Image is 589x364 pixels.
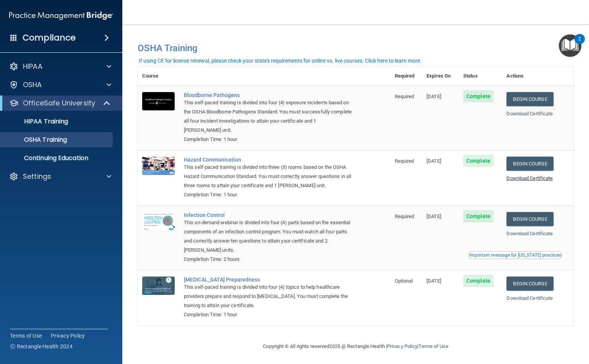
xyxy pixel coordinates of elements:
[427,278,441,284] span: [DATE]
[5,154,109,162] p: Continuing Education
[51,332,85,340] a: Privacy Policy
[184,135,352,144] div: Completion Time: 1 hour
[463,275,493,287] span: Complete
[23,80,42,89] p: OSHA
[184,283,352,310] div: This self-paced training is divided into four (4) topics to help healthcare providers prepare and...
[184,92,352,98] a: Bloodborne Pathogens
[5,136,67,144] p: OSHA Training
[23,32,76,43] h4: Compliance
[9,8,113,23] img: PMB logo
[506,111,553,116] a: Download Certificate
[138,57,423,65] button: If using CE for license renewal, please check your state's requirements for online vs. live cours...
[419,343,448,349] a: Terms of Use
[395,214,414,219] span: Required
[506,231,553,236] a: Download Certificate
[138,43,574,53] h4: OSHA Training
[23,62,42,71] p: HIPAA
[10,332,42,340] a: Terms of Use
[5,118,68,125] p: HIPAA Training
[9,99,111,108] a: OfficeSafe University
[139,58,422,63] div: If using CE for license renewal, please check your state's requirements for online vs. live cours...
[502,67,574,86] th: Actions
[463,90,493,102] span: Complete
[387,343,417,349] a: Privacy Policy
[9,80,111,89] a: OSHA
[463,155,493,167] span: Complete
[395,278,413,284] span: Optional
[216,334,495,359] div: Copyright © All rights reserved 2025 @ Rectangle Health | |
[184,255,352,264] div: Completion Time: 2 hours
[506,92,553,106] a: Begin Course
[184,163,352,190] div: This self-paced training is divided into three (3) rooms based on the OSHA Hazard Communication S...
[506,212,553,226] a: Begin Course
[559,34,581,57] button: Open Resource Center, 2 new notifications
[138,67,179,86] th: Course
[390,67,422,86] th: Required
[184,212,352,218] a: Infection Control
[9,62,111,71] a: HIPAA
[427,214,441,219] span: [DATE]
[459,67,502,86] th: Status
[427,158,441,164] span: [DATE]
[506,157,553,171] a: Begin Course
[395,158,414,164] span: Required
[506,277,553,291] a: Begin Course
[457,310,580,340] iframe: Drift Widget Chat Controller
[23,99,95,108] p: OfficeSafe University
[468,251,562,259] button: Read this if you are a dental practitioner in the state of CA
[184,218,352,255] div: This on-demand webinar is divided into four (4) parts based on the essential components of an inf...
[184,190,352,199] div: Completion Time: 1 hour
[184,157,352,163] a: Hazard Communication
[9,172,111,181] a: Settings
[395,94,414,99] span: Required
[469,253,561,257] div: Important message for [US_STATE] practices
[463,210,493,222] span: Complete
[422,67,459,86] th: Expires On
[184,277,352,283] a: [MEDICAL_DATA] Preparedness
[506,175,553,181] a: Download Certificate
[184,310,352,319] div: Completion Time: 1 hour
[578,39,581,49] div: 2
[23,172,51,181] p: Settings
[506,295,553,301] a: Download Certificate
[427,94,441,99] span: [DATE]
[184,98,352,135] div: This self-paced training is divided into four (4) exposure incidents based on the OSHA Bloodborne...
[10,343,73,350] span: Ⓒ Rectangle Health 2024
